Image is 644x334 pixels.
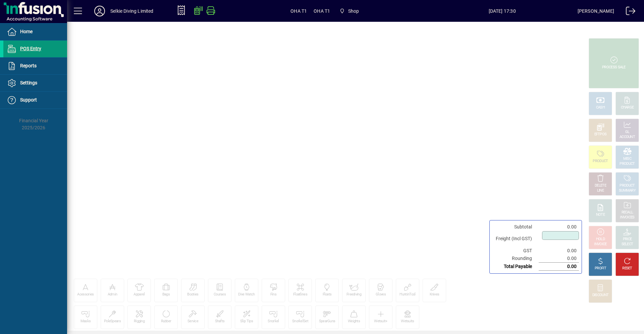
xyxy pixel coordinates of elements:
[620,135,635,140] div: ACCOUNT
[539,255,579,263] td: 0.00
[596,105,605,110] div: CASH
[596,237,605,242] div: HOLD
[108,292,117,297] div: Admin
[3,58,67,74] a: Reports
[578,6,614,16] div: [PERSON_NAME]
[593,159,608,164] div: PRODUCT
[80,319,91,324] div: Masks
[162,292,170,297] div: Bags
[622,210,633,215] div: RECALL
[492,263,539,271] td: Total Payable
[539,263,579,271] td: 0.00
[594,132,607,137] div: EFTPOS
[623,237,632,242] div: PRICE
[595,266,606,271] div: PROFIT
[348,319,360,324] div: Weights
[621,105,634,110] div: CHARGE
[620,215,634,220] div: INVOICES
[427,6,578,16] span: [DATE] 17:30
[110,6,154,16] div: Selkie Diving Limited
[240,319,253,324] div: Slip Tips
[133,292,145,297] div: Apparel
[290,6,307,16] span: OHA T1
[3,23,67,40] a: Home
[20,46,41,51] span: POS Entry
[319,319,335,324] div: SpearGuns
[596,212,605,217] div: NOTE
[622,266,632,271] div: RESET
[602,65,626,70] div: PROCESS SALE
[399,292,415,297] div: HuntinTool
[374,319,387,324] div: Wetsuit+
[376,292,386,297] div: Gloves
[619,188,636,193] div: SUMMARY
[89,5,110,17] button: Profile
[187,292,198,297] div: Booties
[595,183,606,188] div: DELETE
[620,183,635,188] div: PRODUCT
[20,63,37,68] span: Reports
[594,242,606,247] div: INVOICE
[348,6,359,16] span: Shop
[492,255,539,263] td: Rounding
[337,5,362,17] span: Shop
[20,80,37,85] span: Settings
[215,319,225,324] div: Shafts
[592,293,608,298] div: DISCOUNT
[623,156,631,161] div: MISC
[539,247,579,255] td: 0.00
[134,319,145,324] div: Rigging
[161,319,171,324] div: Rubber
[430,292,439,297] div: Knives
[293,292,307,297] div: Floatlines
[187,319,198,324] div: Service
[492,231,539,247] td: Freight (Incl GST)
[77,292,94,297] div: Acessories
[620,161,635,166] div: PRODUCT
[214,292,226,297] div: Courses
[238,292,255,297] div: Dive Watch
[20,29,33,34] span: Home
[20,97,37,103] span: Support
[401,319,414,324] div: Wetsuits
[346,292,361,297] div: Freediving
[492,247,539,255] td: GST
[3,75,67,91] a: Settings
[104,319,121,324] div: PoleSpears
[314,6,330,16] span: OHA T1
[597,188,604,193] div: LINE
[3,92,67,109] a: Support
[323,292,332,297] div: Floats
[492,223,539,231] td: Subtotal
[621,1,636,23] a: Logout
[625,130,630,135] div: GL
[539,223,579,231] td: 0.00
[292,319,308,324] div: SnorkelSet
[270,292,276,297] div: Fins
[622,242,633,247] div: SELECT
[268,319,279,324] div: Snorkel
